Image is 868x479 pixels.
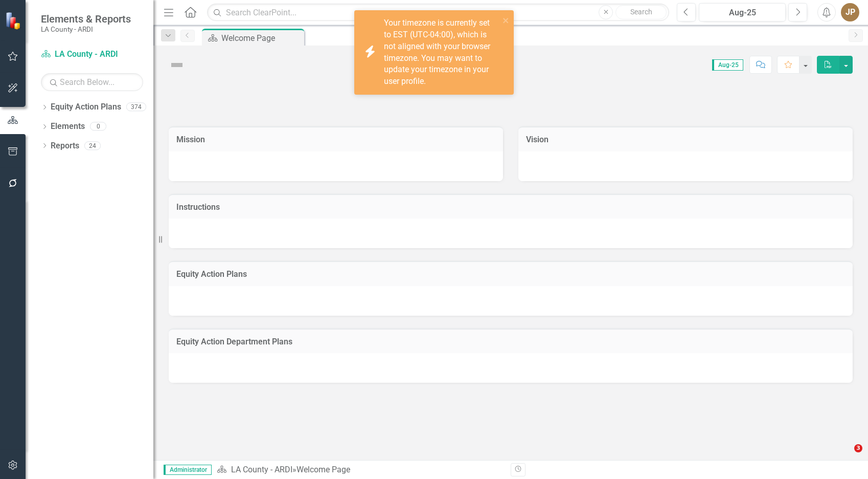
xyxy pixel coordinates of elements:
[90,122,106,131] div: 0
[207,4,669,21] input: Search ClearPoint...
[231,465,292,474] a: LA County - ARDI
[217,464,503,476] div: »
[41,73,143,91] input: Search Below...
[41,49,143,60] a: LA County - ARDI
[51,140,79,152] a: Reports
[176,203,845,212] h3: Instructions
[841,3,859,21] button: JP
[296,465,350,474] div: Welcome Page
[384,17,499,88] div: Your timezone is currently set to EST (UTC-04:00), which is not aligned with your browser timezon...
[169,57,185,73] img: Not Defined
[164,465,212,475] span: Administrator
[699,3,786,21] button: Aug-25
[833,444,858,469] iframe: Intercom live chat
[502,14,510,26] button: close
[126,103,146,112] div: 374
[5,11,24,30] img: ClearPoint Strategy
[51,121,85,133] a: Elements
[630,8,652,16] span: Search
[41,13,131,25] span: Elements & Reports
[526,135,845,144] h3: Vision
[176,270,845,279] h3: Equity Action Plans
[702,7,782,19] div: Aug-25
[221,32,302,45] div: Welcome Page
[712,59,743,71] span: Aug-25
[176,135,495,144] h3: Mission
[41,25,131,33] small: LA County - ARDI
[51,101,121,113] a: Equity Action Plans
[84,141,101,150] div: 24
[854,444,862,452] span: 3
[615,5,667,19] button: Search
[176,337,845,346] h3: Equity Action Department Plans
